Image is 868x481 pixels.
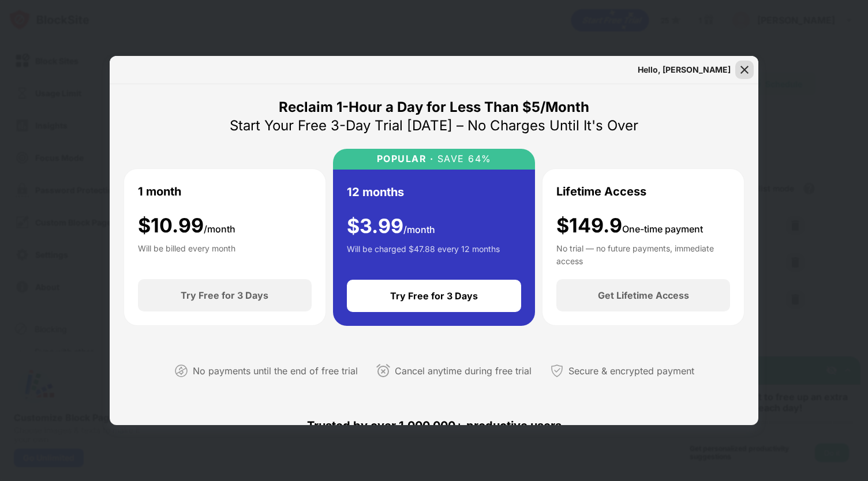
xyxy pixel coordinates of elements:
[433,153,492,164] div: SAVE 64%
[598,290,689,301] div: Get Lifetime Access
[347,183,404,201] div: 12 months
[556,242,730,265] div: No trial — no future payments, immediate access
[377,153,434,164] div: POPULAR ·
[347,243,500,266] div: Will be charged $47.88 every 12 months
[568,363,694,379] div: Secure & encrypted payment
[204,223,235,235] span: /month
[193,363,358,379] div: No payments until the end of free trial
[124,398,744,453] div: Trusted by over 1,000,000+ productive users
[395,363,532,379] div: Cancel anytime during free trial
[138,242,235,265] div: Will be billed every month
[181,290,268,301] div: Try Free for 3 Days
[138,183,181,200] div: 1 month
[622,223,703,235] span: One-time payment
[556,214,703,238] div: $149.9
[230,117,638,135] div: Start Your Free 3-Day Trial [DATE] – No Charges Until It's Over
[138,214,235,238] div: $ 10.99
[174,364,188,378] img: not-paying
[376,364,390,378] img: cancel-anytime
[556,183,646,200] div: Lifetime Access
[550,364,564,378] img: secured-payment
[638,65,731,74] div: Hello, [PERSON_NAME]
[403,224,435,235] span: /month
[390,290,478,302] div: Try Free for 3 Days
[347,215,435,238] div: $ 3.99
[279,98,589,117] div: Reclaim 1-Hour a Day for Less Than $5/Month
